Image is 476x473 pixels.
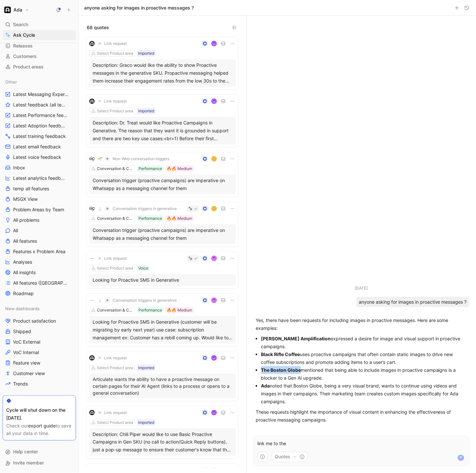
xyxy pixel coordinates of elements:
span: Conversation triggers in generative [113,206,177,211]
span: Search [13,21,28,28]
div: Conversation & Channel Management [97,165,134,172]
div: [DATE] [355,285,368,292]
button: Link request [96,354,129,362]
div: Conversation trigger (proactive campaigns) are imperative on Whatsapp as a messaging channel for ... [93,226,232,242]
span: Latest feedback (all teams) [13,102,67,108]
strong: [PERSON_NAME] Amplification [261,336,331,341]
span: Non-Web conversation triggers [113,156,169,161]
strong: Black Rifle Coffee [261,351,300,357]
a: All insights [3,268,76,277]
span: Link request [104,355,127,361]
li: noted that Boston Globe, being a very visual brand, wants to continue using videos and images in ... [261,382,467,406]
a: VoC Internal [3,348,76,357]
div: Select Product area [97,108,133,114]
button: Link request [96,409,129,417]
h1: Ada [13,7,22,13]
a: Roadmap [3,289,76,298]
span: All features [13,238,37,244]
li: uses proactive campaigns that often contain static images to drive new coffee subscriptions and p... [261,350,467,366]
div: Check our to save all your data in time. [6,422,72,438]
a: temp all features [3,184,76,194]
a: Shipped [3,327,76,336]
img: logo [89,41,95,46]
span: Invite member [13,460,44,466]
a: VoC External [3,337,76,347]
div: Description: Dr. Treat would like Proactive Campaigns in Generative. The reason that they want it... [93,119,232,142]
div: Description: Graco would like the ability to show Proactive messages in the generative SKU. Propa... [93,61,232,85]
a: Analyses [3,257,76,267]
span: Roadmap [13,290,34,297]
span: Latest Performance feedback [13,112,68,119]
a: Feature view [3,358,76,368]
span: Link request [104,410,127,415]
a: Latest Messaging Experience feedback [3,89,76,99]
div: OtherLatest Messaging Experience feedbackLatest feedback (all teams)Latest Performance feedbackLa... [3,77,76,298]
a: Latest Adoption feedback [3,121,76,131]
a: Latest voice feedback [3,152,76,162]
div: Performance [138,215,162,222]
a: Latest Performance feedback [3,110,76,120]
button: Link request [96,40,129,47]
img: logo [89,256,95,261]
button: Quotes [272,452,308,462]
span: Link request [104,256,127,261]
img: avatar [212,42,216,46]
a: Latest email feedback [3,142,76,152]
img: logo [89,298,95,303]
a: Latest feedback (all teams) [3,100,76,110]
div: Performance [138,307,162,313]
div: Conversation & Channel Management [97,215,134,222]
a: Customers [3,51,76,61]
div: 🔥🔥 Medium [167,307,192,313]
a: Product satisfaction [3,316,76,326]
span: Inbox [13,164,25,171]
img: Ada [4,7,11,13]
span: All problems [13,217,39,223]
a: All [3,226,76,236]
img: logo [89,410,95,415]
p: Yes, there have been requests for including images in proactive messages. Here are some examples: [256,316,467,332]
div: Imported [138,365,154,371]
span: VoC External [13,339,40,345]
li: expressed a desire for image and visual support in proactive campaigns. [261,335,467,350]
span: Latest voice feedback [13,154,61,161]
img: avatar [212,256,216,261]
img: logo [89,156,95,161]
p: These requests highlight the importance of visual content in enhancing the effectiveness of proac... [256,408,467,424]
a: Features x Problem Area [3,247,76,256]
img: logo [89,99,95,104]
div: Conversation & Channel Management [97,307,134,313]
div: Cycle will shut down on the [DATE]. [6,406,72,422]
span: Latest training feedback [13,133,66,140]
img: 🌱 [98,157,102,161]
span: Latest Messaging Experience feedback [13,91,69,98]
p: Articulate wants the ability to have a proactive message on certain pages for their AI Agent (lin... [93,376,232,396]
a: All features ([GEOGRAPHIC_DATA]) [3,278,76,288]
span: Product areas [13,64,44,70]
button: AdaAda [3,5,31,14]
a: Releases [3,41,76,51]
a: Ask Cycle [3,30,76,40]
div: E [212,157,216,161]
strong: The Boston Globe [261,367,301,373]
button: 🌱Non-Web conversation triggers [96,155,172,163]
strong: Ada [261,383,270,388]
img: logo [89,355,95,361]
div: E [212,207,216,211]
span: Latest analytics feedback [13,175,67,181]
div: Select Product area [97,419,133,426]
div: Imported [138,108,154,114]
div: Imported [138,50,154,57]
div: Looking for Proactive SMS in Generative [93,276,232,284]
span: 68 quotes [87,24,109,31]
a: Product areas [3,62,76,72]
div: anyone asking for images in proactive messages ? [356,297,469,307]
a: All features [3,236,76,246]
button: 💡Conversation triggers in generative [96,296,179,304]
span: Product satisfaction [13,318,56,324]
div: New dashboardsProduct satisfactionShippedVoC ExternalVoC InternalFeature viewCustomer viewTrends [3,304,76,389]
span: temp all features [13,185,49,192]
li: mentioned that being able to include images in proactive campaigns is a blocker to a Gen AI upgrade. [261,366,467,382]
a: MSGX View [3,194,76,204]
div: Imported [138,419,154,426]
